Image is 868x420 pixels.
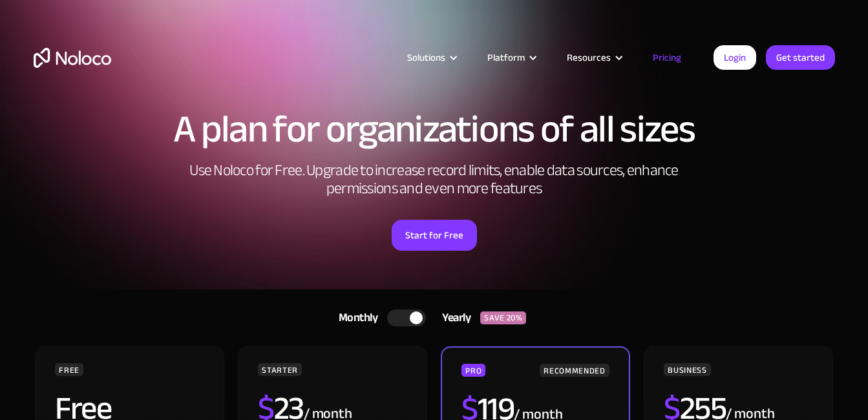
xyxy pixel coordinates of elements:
[461,364,485,377] div: PRO
[391,49,471,66] div: Solutions
[392,220,477,251] a: Start for Free
[540,364,609,377] div: RECOMMENDED
[766,45,835,70] a: Get started
[664,363,710,376] div: BUSINESS
[551,49,637,66] div: Resources
[34,48,111,68] a: home
[323,308,388,328] div: Monthly
[426,308,480,328] div: Yearly
[258,363,301,376] div: STARTER
[637,49,697,66] a: Pricing
[714,45,756,70] a: Login
[55,363,83,376] div: FREE
[407,49,445,66] div: Solutions
[487,49,525,66] div: Platform
[176,162,693,198] h2: Use Noloco for Free. Upgrade to increase record limits, enable data sources, enhance permissions ...
[471,49,551,66] div: Platform
[567,49,611,66] div: Resources
[480,311,526,324] div: SAVE 20%
[34,110,835,149] h1: A plan for organizations of all sizes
